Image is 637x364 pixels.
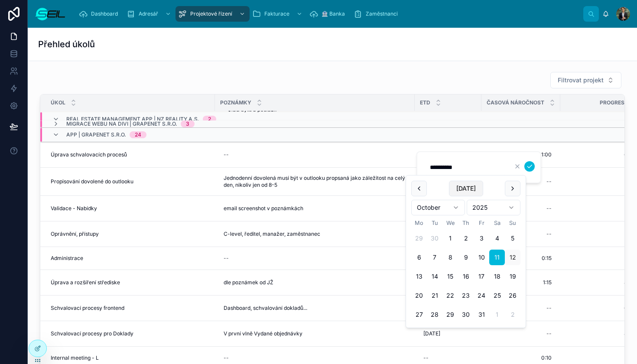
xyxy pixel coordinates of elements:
[411,250,427,265] button: Monday, 6 October 2025
[38,38,95,50] h1: Přehled úkolů
[51,178,210,185] a: Propisování dovolené do outlooku
[224,354,229,361] div: --
[224,255,229,262] div: --
[420,148,476,162] a: [DATE]
[442,288,458,303] button: Wednesday, 22 October 2025
[600,99,628,106] span: Progress
[66,131,126,138] span: App | GrapeNet s.r.o.
[224,305,307,312] span: Dashboard, schvalování dokladů...
[458,219,474,227] th: Thursday
[458,250,474,265] button: Thursday, 9 October 2025
[250,6,307,22] a: Fakturace
[66,120,177,127] span: Migrace webu na Divi | GrapeNet s.r.o.
[487,99,544,106] span: Časová náročnost
[442,250,458,265] button: Wednesday, 8 October 2025
[51,279,120,286] span: Úprava a rozšíření střediske
[135,131,141,138] div: 24
[51,354,99,361] span: Internal meeting - L
[186,120,189,127] div: 3
[458,307,474,322] button: Thursday, 30 October 2025
[543,279,552,286] span: 1:15
[474,250,489,265] button: Friday, 10 October 2025
[322,10,345,17] span: 🏦 Banka
[220,148,409,162] a: --
[76,6,124,22] a: Dashboard
[220,99,251,106] span: Poznámky
[449,181,483,196] button: [DATE]
[264,10,289,17] span: Fakturace
[51,178,133,185] span: Propisování dovolené do outlooku
[505,231,520,246] button: Sunday, 5 October 2025
[487,148,555,162] a: 1:00
[427,307,442,322] button: Tuesday, 28 October 2025
[224,151,229,158] div: --
[51,305,124,312] span: Schvalovací procesy frontend
[51,255,83,262] span: Administrace
[505,269,520,284] button: Sunday, 19 October 2025
[505,288,520,303] button: Sunday, 26 October 2025
[474,231,489,246] button: Friday, 3 October 2025
[175,6,250,22] a: Projektové řízení
[51,330,133,337] span: Schvalovací procesy pro Doklady
[35,7,66,21] img: App logo
[474,307,489,322] button: Friday, 31 October 2025
[66,116,199,123] span: Real estate Management app | NZ Reality a.s.
[91,10,118,17] span: Dashboard
[489,288,505,303] button: Saturday, 25 October 2025
[224,330,302,337] span: V první vlně Vydané objednávky
[307,6,351,22] a: 🏦 Banka
[220,276,409,289] a: dle poznámek od JŽ
[458,288,474,303] button: Thursday, 23 October 2025
[51,279,210,286] a: Úprava a rozšíření střediske
[427,219,442,227] th: Tuesday
[442,219,458,227] th: Wednesday
[220,201,409,215] a: email screenshot v poznámkách
[489,250,505,265] button: Saturday, 11 October 2025, selected
[423,330,440,337] span: [DATE]
[442,231,458,246] button: Wednesday, 1 October 2025
[224,205,303,212] span: email screenshot v poznámkách
[427,231,442,246] button: Tuesday, 30 September 2025
[51,305,210,312] a: Schvalovací procesy frontend
[474,219,489,227] th: Friday
[220,327,409,341] a: V první vlně Vydané objednávky
[505,219,520,227] th: Sunday
[51,255,210,262] a: Administrace
[541,354,552,361] span: 0:10
[541,151,552,158] span: 1:00
[51,231,99,237] span: Oprávnění, přístupy
[505,307,520,322] button: Sunday, 2 November 2025
[489,231,505,246] button: Saturday, 4 October 2025
[411,219,427,227] th: Monday
[427,288,442,303] button: Tuesday, 21 October 2025
[427,269,442,284] button: Tuesday, 14 October 2025
[505,250,520,265] button: Today, Sunday, 12 October 2025
[420,99,430,106] span: ETD
[489,307,505,322] button: Saturday, 1 November 2025
[411,307,427,322] button: Monday, 27 October 2025
[224,279,273,286] span: dle poznámek od JŽ
[411,219,520,322] table: October 2025
[474,269,489,284] button: Friday, 17 October 2025
[546,330,552,337] div: --
[220,171,409,192] a: Jednodenní dovolená musí být v outlooku propsaná jako záležitost na celý den, nikoliv jen od 8-5
[546,231,552,237] div: --
[51,151,127,158] span: Úprava schvalovacích procesů
[420,327,476,341] a: [DATE]
[73,4,583,23] div: scrollable content
[458,269,474,284] button: Thursday, 16 October 2025
[51,205,210,212] a: Validace - Nabídky
[51,330,210,337] a: Schvalovací procesy pro Doklady
[366,10,398,17] span: Zaměstnanci
[411,231,427,246] button: Monday, 29 September 2025
[51,99,65,106] span: Úkol
[51,205,97,212] span: Validace - Nabídky
[139,10,158,17] span: Adresář
[423,354,429,361] div: --
[220,227,409,241] a: C-level, ředitel, manažer, zaměstnanec
[190,10,232,17] span: Projektové řízení
[220,301,409,315] a: Dashboard, schvalování dokladů...
[542,255,552,262] span: 0:15
[442,307,458,322] button: Wednesday, 29 October 2025
[124,6,175,22] a: Adresář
